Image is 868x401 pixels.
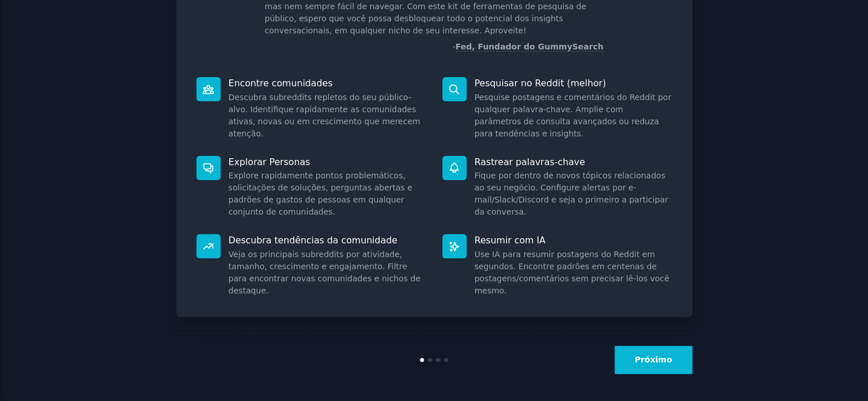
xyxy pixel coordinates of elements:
a: Fed, Fundador do GummySearch [456,42,604,52]
font: Explorar Personas [229,156,310,167]
font: Veja os principais subreddits por atividade, tamanho, crescimento e engajamento. Filtre para enco... [229,250,420,295]
font: Explore rapidamente pontos problemáticos, solicitações de soluções, perguntas abertas e padrões d... [229,171,412,216]
font: Descubra tendências da comunidade [229,235,397,246]
font: Resumir com IA [475,235,545,246]
font: Rastrear palavras-chave [475,156,585,167]
font: Pesquisar no Reddit (melhor) [475,78,606,89]
font: Encontre comunidades [229,78,333,89]
font: Próximo [635,355,672,364]
font: Fique por dentro de novos tópicos relacionados ao seu negócio. Configure alertas por e-mail/Slack... [475,171,668,216]
font: Use IA para resumir postagens do Reddit em segundos. Encontre padrões em centenas de postagens/co... [475,250,669,295]
font: Descubra subreddits repletos do seu público-alvo. Identifique rapidamente as comunidades ativas, ... [229,93,420,138]
font: - [453,42,456,51]
font: Pesquise postagens e comentários do Reddit por qualquer palavra-chave. Amplie com parâmetros de c... [475,93,672,138]
button: Próximo [615,346,692,374]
